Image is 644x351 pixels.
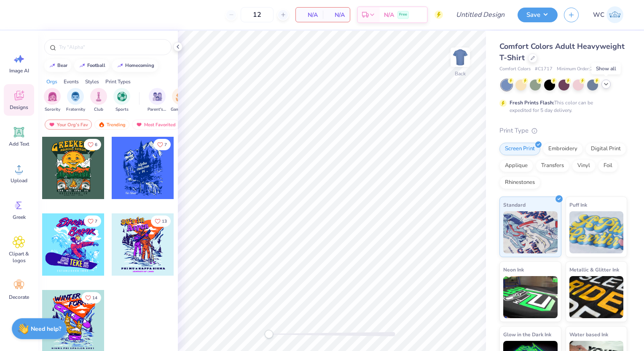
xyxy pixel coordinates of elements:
[92,296,97,300] span: 14
[136,122,142,128] img: most_fav.gif
[171,88,190,113] button: filter button
[503,265,524,274] span: Neon Ink
[64,78,79,85] div: Events
[45,106,60,113] span: Sorority
[503,330,551,339] span: Glow in the Dark Ink
[503,276,558,318] img: Neon Ink
[503,200,526,209] span: Standard
[241,7,274,22] input: – –
[455,70,466,77] div: Back
[9,67,29,74] span: Image AI
[606,6,623,23] img: William Coughenour
[593,10,604,20] span: WC
[9,294,29,300] span: Decorate
[569,330,608,339] span: Water based Ink
[13,214,26,221] span: Greek
[117,92,127,101] img: Sports Image
[171,88,190,113] div: filter for Game Day
[499,41,625,63] span: Comfort Colors Adult Heavyweight T-Shirt
[328,11,345,19] span: N/A
[105,78,131,85] div: Print Types
[176,92,185,101] img: Game Day Image
[58,43,166,51] input: Try "Alpha"
[44,88,61,113] div: filter for Sorority
[117,63,123,68] img: trend_line.gif
[44,88,61,113] button: filter button
[301,11,318,19] span: N/A
[148,88,167,113] button: filter button
[265,330,273,338] div: Accessibility label
[95,143,97,147] span: 6
[5,250,33,264] span: Clipart & logos
[153,92,162,101] img: Parent's Weekend Image
[31,325,61,333] strong: Need help?
[518,8,558,22] button: Save
[48,122,55,128] img: most_fav.gif
[598,160,618,172] div: Foil
[503,211,558,253] img: Standard
[11,177,27,184] span: Upload
[543,143,583,155] div: Embroidery
[151,215,171,227] button: Like
[48,92,57,101] img: Sorority Image
[94,92,103,101] img: Club Image
[44,59,71,72] button: bear
[46,78,57,85] div: Orgs
[499,160,533,172] div: Applique
[66,106,85,113] span: Fraternity
[112,59,158,72] button: homecoming
[148,88,167,113] div: filter for Parent's Weekend
[85,78,99,85] div: Styles
[113,88,130,113] div: filter for Sports
[66,88,85,113] div: filter for Fraternity
[569,276,624,318] img: Metallic & Glitter Ink
[510,99,613,114] div: This color can be expedited for 5 day delivery.
[162,219,167,223] span: 13
[153,139,171,150] button: Like
[90,88,107,113] div: filter for Club
[94,106,103,113] span: Club
[384,11,394,19] span: N/A
[66,88,85,113] button: filter button
[125,63,154,68] div: homecoming
[87,63,105,68] div: football
[71,92,80,101] img: Fraternity Image
[499,143,540,155] div: Screen Print
[499,126,627,136] div: Print Type
[74,59,109,72] button: football
[499,66,531,73] span: Comfort Colors
[449,6,511,23] input: Untitled Design
[84,139,101,150] button: Like
[84,215,101,227] button: Like
[49,63,56,68] img: trend_line.gif
[399,12,407,18] span: Free
[572,160,596,172] div: Vinyl
[113,88,130,113] button: filter button
[510,99,554,106] strong: Fresh Prints Flash:
[132,120,180,130] div: Most Favorited
[569,265,619,274] span: Metallic & Glitter Ink
[535,66,553,73] span: # C1717
[569,200,587,209] span: Puff Ink
[79,63,86,68] img: trend_line.gif
[171,106,190,113] span: Game Day
[591,63,621,74] div: Show all
[9,141,29,147] span: Add Text
[569,211,624,253] img: Puff Ink
[81,292,101,303] button: Like
[98,122,105,128] img: trending.gif
[148,106,167,113] span: Parent's Weekend
[90,88,107,113] button: filter button
[10,104,28,111] span: Designs
[45,120,92,130] div: Your Org's Fav
[95,219,97,223] span: 7
[452,49,469,66] img: Back
[57,63,67,68] div: bear
[115,106,129,113] span: Sports
[585,143,626,155] div: Digital Print
[499,176,540,189] div: Rhinestones
[536,160,569,172] div: Transfers
[557,66,599,73] span: Minimum Order: 24 +
[589,6,627,23] a: WC
[164,143,167,147] span: 7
